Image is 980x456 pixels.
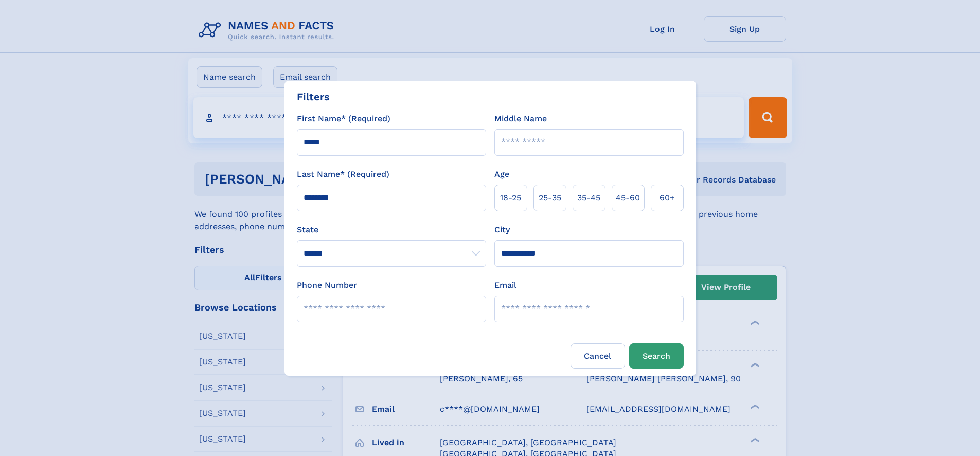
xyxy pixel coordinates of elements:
span: 25‑35 [539,192,561,204]
label: First Name* (Required) [297,113,390,125]
span: 60+ [660,192,675,204]
div: Filters [297,89,330,104]
label: State [297,224,486,236]
label: Phone Number [297,279,357,291]
span: 35‑45 [577,192,600,204]
label: City [494,224,510,236]
label: Middle Name [494,113,547,125]
button: Search [629,343,684,369]
label: Age [494,168,509,180]
span: 18‑25 [500,192,521,204]
span: 45‑60 [616,192,640,204]
label: Cancel [571,343,625,369]
label: Email [494,279,516,291]
label: Last Name* (Required) [297,168,389,180]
